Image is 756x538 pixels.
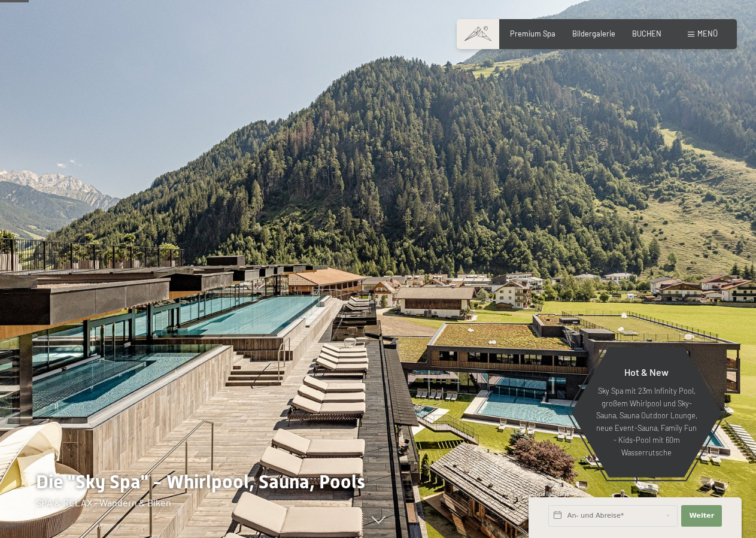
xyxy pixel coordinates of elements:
[529,490,570,497] span: Schnellanfrage
[572,29,615,38] a: Bildergalerie
[510,29,555,38] a: Premium Spa
[624,366,669,378] span: Hot & New
[570,346,722,478] a: Hot & New Sky Spa mit 23m Infinity Pool, großem Whirlpool und Sky-Sauna, Sauna Outdoor Lounge, ne...
[697,29,718,38] span: Menü
[681,505,722,527] button: Weiter
[594,385,699,458] p: Sky Spa mit 23m Infinity Pool, großem Whirlpool und Sky-Sauna, Sauna Outdoor Lounge, neue Event-S...
[632,29,661,38] a: BUCHEN
[689,511,714,521] span: Weiter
